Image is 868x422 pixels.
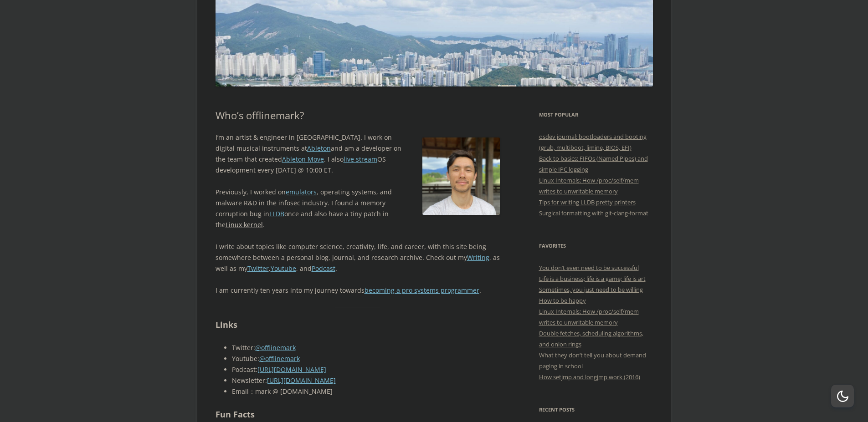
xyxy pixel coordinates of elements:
[255,343,296,352] a: @offlinemark
[539,109,653,120] h3: Most Popular
[539,209,648,217] a: Surgical formatting with git-clang-format
[216,109,500,121] h1: Who’s offlinemark?
[539,329,643,348] a: Double fetches, scheduling algorithms, and onion rings
[216,241,500,274] p: I write about topics like computer science, creativity, life, and career, with this site being so...
[539,351,646,370] a: What they don’t tell you about demand paging in school
[539,373,640,381] a: How setjmp and longjmp work (2016)
[539,307,639,326] a: Linux Internals: How /proc/self/mem writes to unwritable memory
[539,154,648,173] a: Back to basics: FIFOs (Named Pipes) and simple IPC logging
[216,187,500,230] p: Previously, I worked on , operating systems, and malware R&D in the infosec industry. I found a m...
[539,275,646,283] a: Life is a business; life is a game; life is art
[307,144,331,153] a: Ableton
[216,408,500,421] h2: Fun Facts
[271,264,296,273] a: Youtube
[467,253,489,262] a: Writing
[232,375,500,386] li: Newsletter:
[286,188,317,196] a: emulators
[247,264,269,273] a: Twitter
[232,342,500,353] li: Twitter:
[226,220,263,229] a: Linux kernel
[539,404,653,415] h3: Recent Posts
[539,176,639,195] a: Linux Internals: How /proc/self/mem writes to unwritable memory
[539,296,586,305] a: How to be happy
[259,354,300,363] a: @offlinemark
[232,386,500,397] li: Email：mark @ [DOMAIN_NAME]
[232,353,500,364] li: Youtube:
[257,365,326,374] a: [URL][DOMAIN_NAME]
[539,285,643,294] a: Sometimes, you just need to be willing
[344,155,377,163] a: live stream
[232,364,500,375] li: Podcast:
[282,155,324,163] a: Ableton Move
[539,198,636,206] a: Tips for writing LLDB pretty printers
[267,376,336,385] a: [URL][DOMAIN_NAME]
[216,132,500,176] p: I’m an artist & engineer in [GEOGRAPHIC_DATA]. I work on digital musical instruments at and am a ...
[269,209,284,218] a: LLDB
[539,240,653,251] h3: Favorites
[216,285,500,296] p: I am currently ten years into my journey towards .
[539,264,639,272] a: You don’t even need to be successful
[365,286,479,295] a: becoming a pro systems programmer
[216,318,500,331] h2: Links
[312,264,335,273] a: Podcast
[539,132,647,152] a: osdev journal: bootloaders and booting (grub, multiboot, limine, BIOS, EFI)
